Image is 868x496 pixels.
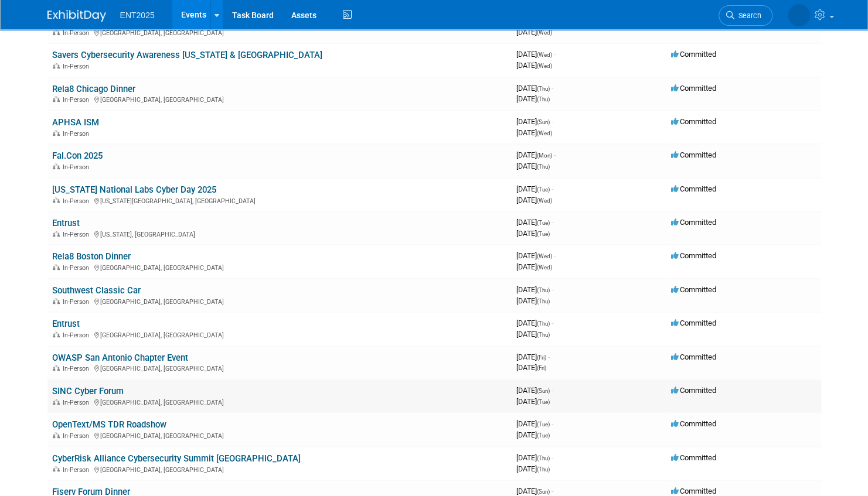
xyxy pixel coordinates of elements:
span: (Tue) [537,432,550,439]
span: In-Person [63,130,93,138]
a: APHSA ISM [52,117,99,128]
a: Search [719,5,772,26]
div: [GEOGRAPHIC_DATA], [GEOGRAPHIC_DATA] [52,464,507,474]
span: [DATE] [516,330,550,338]
span: [DATE] [516,453,553,462]
span: In-Person [63,298,93,306]
span: - [554,251,556,260]
span: (Thu) [537,163,550,170]
span: (Tue) [537,231,550,237]
span: - [552,386,553,395]
span: Committed [671,419,716,428]
span: (Wed) [537,130,552,136]
img: In-Person Event [53,130,60,136]
span: (Sun) [537,388,550,394]
img: In-Person Event [53,163,60,169]
img: In-Person Event [53,96,60,102]
span: Committed [671,184,716,193]
span: (Thu) [537,85,550,92]
div: [GEOGRAPHIC_DATA], [GEOGRAPHIC_DATA] [52,94,507,104]
img: In-Person Event [53,365,60,371]
span: - [552,117,553,126]
span: Committed [671,150,716,159]
a: Entrust [52,319,80,329]
span: [DATE] [516,419,553,428]
span: (Wed) [537,52,552,58]
span: (Thu) [537,466,550,473]
span: Committed [671,353,716,361]
span: Committed [671,84,716,93]
span: [DATE] [516,184,553,193]
span: [DATE] [516,94,550,103]
span: - [552,487,553,495]
span: - [552,184,553,193]
a: Entrust [52,218,80,228]
img: In-Person Event [53,298,60,304]
span: - [552,453,553,462]
span: [DATE] [516,353,550,361]
span: [DATE] [516,363,546,372]
a: Fal.Con 2025 [52,150,103,161]
span: [DATE] [516,386,553,395]
img: In-Person Event [53,264,60,270]
span: [DATE] [516,430,550,439]
span: (Tue) [537,421,550,427]
span: In-Person [63,264,93,272]
img: In-Person Event [53,29,60,35]
span: (Sun) [537,488,550,495]
span: (Tue) [537,186,550,193]
span: [DATE] [516,218,553,227]
span: [DATE] [516,84,553,93]
span: [DATE] [516,229,550,238]
span: (Fri) [537,354,546,361]
span: (Fri) [537,365,546,371]
a: OWASP San Antonio Chapter Event [52,353,188,363]
span: In-Person [63,96,93,104]
span: [DATE] [516,251,556,260]
img: ExhibitDay [47,10,106,22]
a: Savers Cybersecurity Awareness [US_STATE] & [GEOGRAPHIC_DATA] [52,50,322,60]
span: (Thu) [537,320,550,327]
img: In-Person Event [53,63,60,69]
span: - [554,50,556,59]
span: (Wed) [537,197,552,204]
span: [DATE] [516,50,556,59]
span: (Tue) [537,220,550,226]
span: (Wed) [537,264,552,271]
span: Committed [671,453,716,462]
div: [GEOGRAPHIC_DATA], [GEOGRAPHIC_DATA] [52,430,507,440]
span: In-Person [63,331,93,339]
a: Rela8 Boston Dinner [52,251,131,262]
span: Committed [671,319,716,327]
span: In-Person [63,432,93,440]
a: [US_STATE] National Labs Cyber Day 2025 [52,184,216,195]
div: [GEOGRAPHIC_DATA], [GEOGRAPHIC_DATA] [52,262,507,272]
span: In-Person [63,163,93,171]
span: [DATE] [516,296,550,305]
span: In-Person [63,365,93,372]
span: In-Person [63,29,93,37]
img: In-Person Event [53,399,60,405]
span: In-Person [63,399,93,406]
span: [DATE] [516,319,553,327]
span: (Thu) [537,331,550,338]
span: - [548,353,550,361]
span: (Thu) [537,455,550,461]
span: [DATE] [516,61,552,70]
span: (Sun) [537,119,550,125]
img: In-Person Event [53,197,60,203]
a: Rela8 Chicago Dinner [52,84,135,94]
span: (Wed) [537,63,552,69]
span: - [552,285,553,294]
span: [DATE] [516,162,550,170]
span: In-Person [63,197,93,205]
span: [DATE] [516,150,556,159]
div: [GEOGRAPHIC_DATA], [GEOGRAPHIC_DATA] [52,397,507,406]
img: In-Person Event [53,331,60,337]
span: ENT2025 [120,11,155,20]
span: (Mon) [537,152,552,159]
span: - [552,218,553,227]
span: [DATE] [516,196,552,204]
span: - [552,319,553,327]
span: (Wed) [537,253,552,259]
